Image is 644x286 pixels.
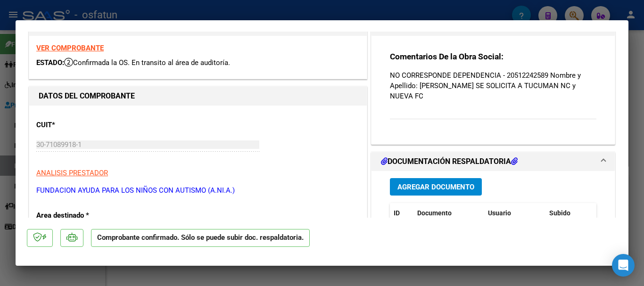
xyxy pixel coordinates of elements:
datatable-header-cell: Documento [413,203,484,223]
datatable-header-cell: Subido [545,203,593,223]
mat-expansion-panel-header: DOCUMENTACIÓN RESPALDATORIA [372,152,615,171]
button: Agregar Documento [390,178,482,196]
h1: DOCUMENTACIÓN RESPALDATORIA [381,156,518,167]
p: CUIT [36,120,133,131]
div: Open Intercom Messenger [612,254,635,277]
span: ID [394,209,400,217]
p: NO CORRESPONDE DEPENDENCIA - 20512242589 Nombre y Apellido: [PERSON_NAME] SE SOLICITA A TUCUMAN N... [390,70,596,101]
span: Agregar Documento [397,183,474,191]
span: Confirmada la OS. En transito al área de auditoría. [64,58,230,67]
datatable-header-cell: Usuario [484,203,545,223]
div: COMENTARIOS [372,36,615,144]
span: Usuario [488,209,511,217]
span: Subido [549,209,570,217]
span: Documento [417,209,452,217]
p: Area destinado * [36,210,133,221]
a: VER COMPROBANTE [36,44,104,52]
span: ESTADO: [36,58,64,67]
strong: Comentarios De la Obra Social: [390,52,504,61]
p: Comprobante confirmado. Sólo se puede subir doc. respaldatoria. [91,229,310,247]
datatable-header-cell: ID [390,203,413,223]
datatable-header-cell: Acción [593,203,640,223]
span: ANALISIS PRESTADOR [36,169,108,177]
strong: DATOS DEL COMPROBANTE [39,91,135,100]
p: FUNDACION AYUDA PARA LOS NIÑOS CON AUTISMO (A.NI.A.) [36,185,360,196]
